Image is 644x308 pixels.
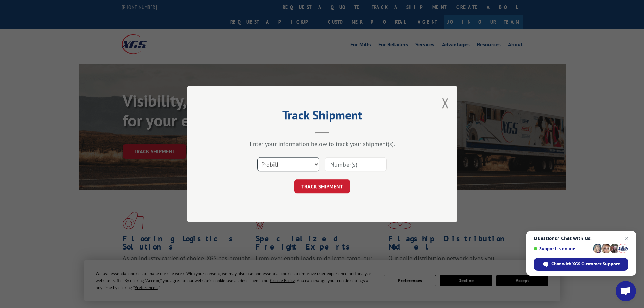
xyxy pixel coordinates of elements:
[294,179,350,193] button: TRACK SHIPMENT
[442,94,449,112] button: Close modal
[623,234,631,242] span: Close chat
[221,110,424,123] h2: Track Shipment
[534,236,628,241] span: Questions? Chat with us!
[534,258,628,271] div: Chat with XGS Customer Support
[325,157,387,171] input: Number(s)
[221,140,424,148] div: Enter your information below to track your shipment(s).
[616,281,636,301] div: Open chat
[551,261,620,267] span: Chat with XGS Customer Support
[534,246,591,251] span: Support is online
